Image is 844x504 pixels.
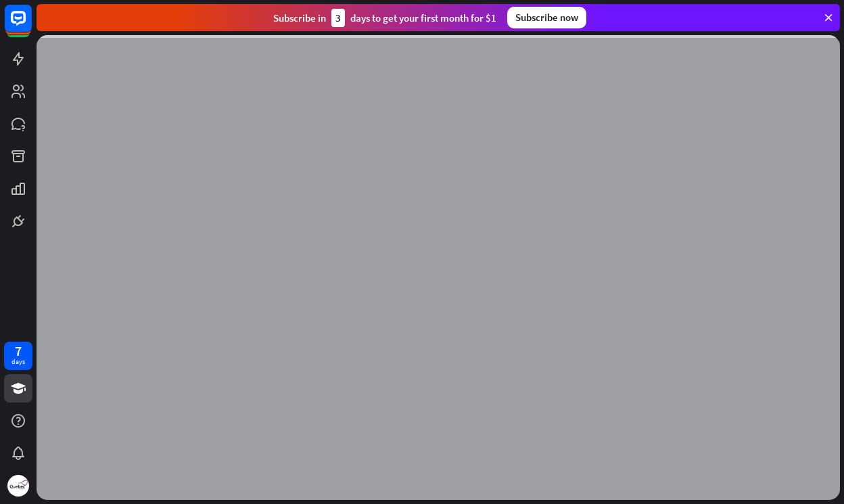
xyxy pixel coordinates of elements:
div: 3 [331,9,345,27]
div: Subscribe in days to get your first month for $1 [273,9,496,27]
a: 7 days [4,342,32,370]
div: 7 [15,345,22,357]
div: days [11,357,25,367]
div: Subscribe now [507,7,586,28]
